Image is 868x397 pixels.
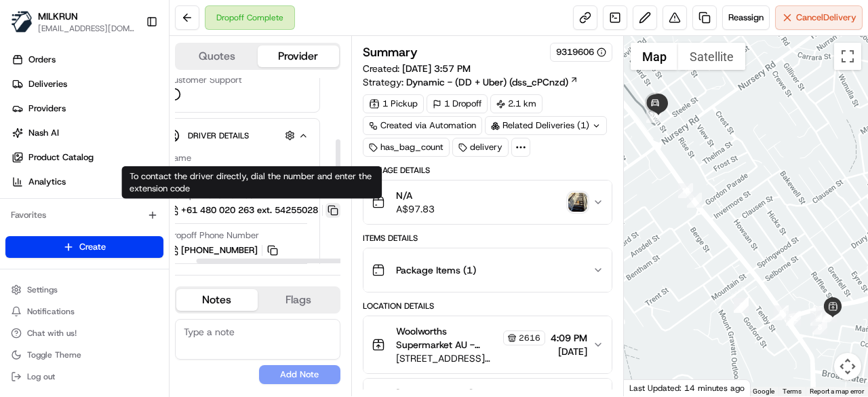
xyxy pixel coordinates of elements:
[396,263,476,277] span: Package Items ( 1 )
[167,74,242,86] span: Customer Support
[796,12,856,24] span: Cancel Delivery
[363,75,578,89] div: Strategy:
[624,379,751,396] div: Last Updated: 14 minutes ago
[363,62,471,75] span: Created:
[810,311,825,326] div: 6
[646,108,661,123] div: 14
[452,138,509,157] div: delivery
[5,324,163,343] button: Chat with us!
[5,73,169,95] a: Deliveries
[485,116,607,135] div: Related Deliveries (1)
[734,298,749,313] div: 4
[79,241,106,253] span: Create
[786,311,801,326] div: 12
[396,202,435,216] span: A$97.83
[38,10,78,23] button: MILKRUN
[823,305,837,320] div: 11
[678,183,693,198] div: 13
[363,138,450,157] div: has_bag_count
[402,62,471,75] span: [DATE] 3:57 PM
[823,305,837,320] div: 7
[167,152,191,164] span: Name
[396,189,435,202] span: N/A
[551,331,587,345] span: 4:09 PM
[722,5,770,30] button: Reassign
[834,353,861,380] button: Map camera controls
[396,352,545,365] span: [STREET_ADDRESS][PERSON_NAME]
[783,387,802,395] a: Terms (opens in new tab)
[28,176,66,188] span: Analytics
[27,306,75,317] span: Notifications
[816,307,831,322] div: 9
[28,151,94,164] span: Product Catalog
[28,78,67,90] span: Deliveries
[166,124,309,147] button: Driver Details
[181,204,318,216] span: +61 480 020 263 ext. 54255028
[834,43,861,70] button: Toggle fullscreen view
[5,49,169,71] a: Orders
[5,367,163,386] button: Log out
[5,302,163,321] button: Notifications
[11,11,33,33] img: MILKRUN
[427,94,488,113] div: 1 Dropoff
[363,301,612,311] div: Location Details
[167,243,280,258] a: [PHONE_NUMBER]
[490,94,542,113] div: 2.1 km
[775,5,863,30] button: CancelDelivery
[812,320,827,335] div: 8
[519,333,540,343] span: 2616
[28,54,56,66] span: Orders
[27,349,81,360] span: Toggle Theme
[5,345,163,364] button: Toggle Theme
[27,284,58,295] span: Settings
[5,147,169,168] a: Product Catalog
[5,204,163,226] div: Favorites
[728,12,764,24] span: Reassign
[5,98,169,119] a: Providers
[363,316,612,373] button: Woolworths Supermarket AU - [GEOGRAPHIC_DATA] ([GEOGRAPHIC_DATA][PERSON_NAME]) Store Manager2616[...
[5,5,140,38] button: MILKRUNMILKRUN[EMAIL_ADDRESS][DOMAIN_NAME]
[258,45,339,67] button: Provider
[631,43,678,70] button: Show street map
[687,193,702,208] div: 1
[406,75,568,89] span: Dynamic - (DD + Uber) (dss_cPCnzd)
[810,387,864,395] a: Report a map error
[627,379,672,396] a: Open this area in Google Maps (opens a new window)
[363,116,482,135] a: Created via Automation
[396,324,500,352] span: Woolworths Supermarket AU - [GEOGRAPHIC_DATA] ([GEOGRAPHIC_DATA][PERSON_NAME]) Store Manager
[188,130,249,141] span: Driver Details
[363,181,612,224] button: N/AA$97.83photo_proof_of_delivery image
[568,193,587,212] img: photo_proof_of_delivery image
[774,305,789,320] div: 5
[5,236,163,258] button: Create
[363,233,612,244] div: Items Details
[38,23,135,34] button: [EMAIL_ADDRESS][DOMAIN_NAME]
[167,229,259,242] span: Dropoff Phone Number
[28,102,66,115] span: Providers
[822,307,837,322] div: 10
[176,289,258,311] button: Notes
[181,244,258,257] span: [PHONE_NUMBER]
[27,328,77,339] span: Chat with us!
[5,280,163,299] button: Settings
[167,203,340,218] a: +61 480 020 263 ext. 54255028
[5,122,169,144] a: Nash AI
[363,165,612,176] div: Package Details
[258,289,339,311] button: Flags
[176,45,258,67] button: Quotes
[627,379,672,396] img: Google
[363,248,612,292] button: Package Items (1)
[556,46,606,58] button: 9319606
[363,94,424,113] div: 1 Pickup
[678,43,745,70] button: Show satellite imagery
[363,46,418,58] h3: Summary
[5,171,169,193] a: Analytics
[406,75,578,89] a: Dynamic - (DD + Uber) (dss_cPCnzd)
[121,166,382,199] div: To contact the driver directly, dial the number and enter the extension code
